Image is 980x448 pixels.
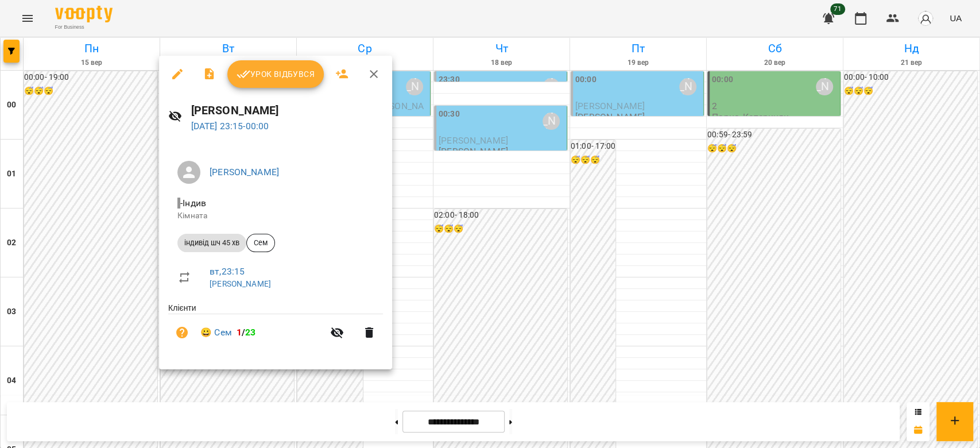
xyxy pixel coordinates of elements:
[237,67,315,81] span: Урок відбувся
[177,210,374,222] p: Кімната
[177,198,208,208] span: - Індив
[168,302,383,356] ul: Клієнти
[227,60,324,88] button: Урок відбувся
[191,121,269,132] a: [DATE] 23:15-00:00
[210,266,245,277] a: вт , 23:15
[237,327,256,338] b: /
[168,319,196,346] button: Візит ще не сплачено. Додати оплату?
[237,327,242,338] span: 1
[200,326,232,339] a: 😀 Сем
[247,238,274,248] span: Сем
[210,279,271,288] a: [PERSON_NAME]
[245,327,255,338] span: 23
[246,234,275,252] div: Сем
[210,167,279,177] a: [PERSON_NAME]
[177,238,246,248] span: індивід шч 45 хв
[191,102,383,119] h6: [PERSON_NAME]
